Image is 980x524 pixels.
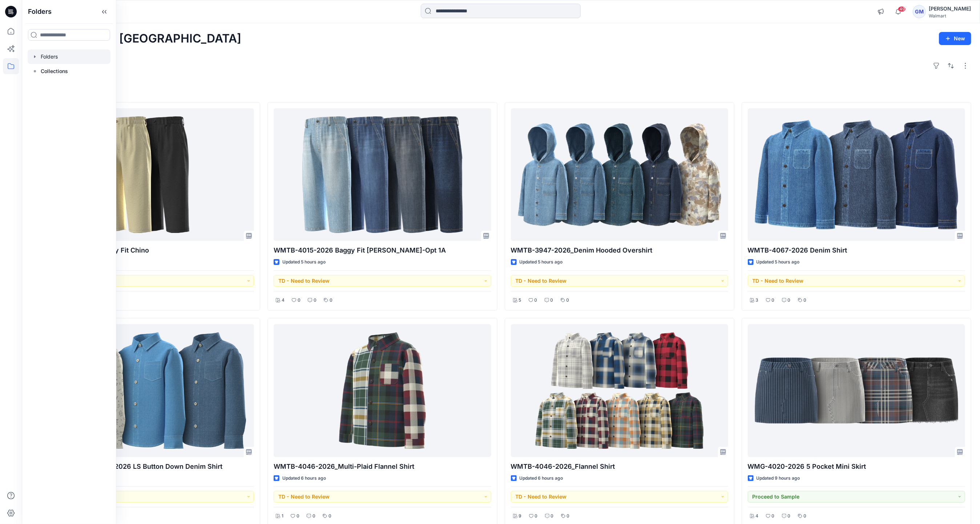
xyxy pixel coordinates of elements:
button: New [939,32,971,45]
p: WMTB-3947-2026_Denim Hooded Overshirt [511,245,728,255]
p: Collections [41,67,68,76]
p: 4 [756,512,759,520]
h2: Welcome back, [GEOGRAPHIC_DATA] [31,32,241,45]
a: WMTB-4046-2026_Flannel Shirt [511,324,728,457]
p: 9 [519,512,522,520]
p: 0 [772,512,775,520]
h4: Styles [31,86,971,95]
p: 0 [551,512,554,520]
p: 0 [551,297,553,304]
p: 0 [535,297,537,304]
p: HQ021174_WMTB-3507-2026 LS Button Down Denim Shirt [37,461,254,472]
p: Updated 6 hours ago [520,475,563,482]
p: 5 [519,297,521,304]
a: WMTB-4046-2026_Multi-Plaid Flannel Shirt [274,324,491,457]
p: WMTB-4067-2026 Denim Shirt [748,245,965,255]
p: 0 [535,512,538,520]
p: 0 [788,297,791,304]
span: 49 [898,6,906,12]
p: Updated 6 hours ago [282,475,326,482]
p: 0 [804,297,807,304]
p: WMTB-4046-2026_Flannel Shirt [511,461,728,472]
p: WMTB-4015-2026 Baggy Fit [PERSON_NAME]-Opt 1A [274,245,491,255]
p: 0 [804,512,807,520]
p: WMG-4020-2026 5 Pocket Mini Skirt [748,461,965,472]
p: Updated 5 hours ago [282,258,326,266]
p: 3 [756,297,759,304]
a: WMTB-4015-2026 Baggy Fit Jean-Opt 1A [274,108,491,241]
p: 0 [314,297,316,304]
p: 4 [282,297,285,304]
p: Updated 9 hours ago [757,475,800,482]
p: Updated 5 hours ago [757,258,800,266]
p: 0 [772,297,775,304]
p: WMTB-4046-2026_Multi-Plaid Flannel Shirt [274,461,491,472]
p: 1 [282,512,283,520]
a: WMTB-4057-2026 Baggy Fit Chino [37,108,254,241]
p: WMTB-4057-2026 Baggy Fit Chino [37,245,254,255]
a: WMTB-3947-2026_Denim Hooded Overshirt [511,108,728,241]
div: GM [913,5,926,18]
p: 0 [297,512,299,520]
div: Walmart [929,13,971,19]
p: 0 [328,512,331,520]
a: WMG-4020-2026 5 Pocket Mini Skirt [748,324,965,457]
p: 0 [298,297,301,304]
div: [PERSON_NAME] [929,4,971,13]
p: 0 [567,512,570,520]
p: 0 [330,297,332,304]
a: HQ021174_WMTB-3507-2026 LS Button Down Denim Shirt [37,324,254,457]
a: WMTB-4067-2026 Denim Shirt [748,108,965,241]
p: 0 [788,512,791,520]
p: 0 [566,297,569,304]
p: 0 [312,512,315,520]
p: Updated 5 hours ago [520,258,563,266]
